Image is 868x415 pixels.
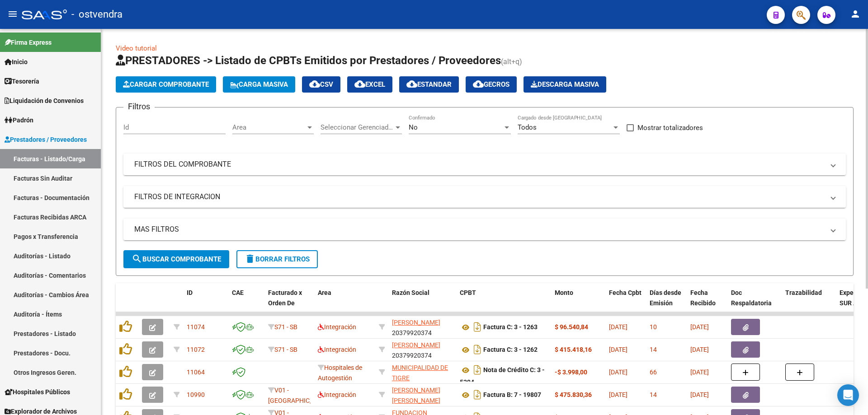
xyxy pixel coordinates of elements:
[236,250,318,268] button: Borrar Filtros
[183,283,228,323] datatable-header-cell: ID
[650,391,657,398] span: 14
[472,320,483,334] i: Descargar documento
[646,283,687,323] datatable-header-cell: Días desde Emisión
[650,368,657,376] span: 66
[187,346,205,353] span: 11072
[5,115,33,125] span: Padrón
[466,76,517,93] button: Gecros
[690,391,709,398] span: [DATE]
[116,76,216,93] button: Cargar Comprobante
[354,80,385,89] span: EXCEL
[232,289,244,296] span: CAE
[392,387,440,404] span: [PERSON_NAME] [PERSON_NAME]
[555,346,592,353] strong: $ 415.418,16
[302,76,340,93] button: CSV
[5,37,52,47] span: Firma Express
[483,324,538,331] strong: Factura C: 3 - 1263
[690,346,709,353] span: [DATE]
[347,76,392,93] button: EXCEL
[230,80,288,89] span: Carga Masiva
[392,289,429,296] span: Razón Social
[392,340,453,359] div: 20379920374
[472,342,483,357] i: Descargar documento
[123,250,229,268] button: Buscar Comprobante
[409,123,418,131] span: No
[460,289,476,296] span: CPBT
[318,391,356,398] span: Integración
[650,346,657,353] span: 14
[132,253,142,264] mat-icon: search
[472,387,483,402] i: Descargar documento
[555,323,588,331] strong: $ 96.540,84
[555,391,592,398] strong: $ 475.830,36
[609,346,627,353] span: [DATE]
[555,368,587,376] strong: -$ 3.998,00
[187,323,205,331] span: 11074
[5,96,84,106] span: Liquidación de Convenios
[318,323,356,331] span: Integración
[518,123,537,131] span: Todos
[531,80,599,89] span: Descarga Masiva
[690,368,709,376] span: [DATE]
[309,79,320,89] mat-icon: cloud_download
[473,80,509,89] span: Gecros
[392,363,453,382] div: 30999284899
[555,289,573,296] span: Monto
[609,289,642,296] span: Fecha Cpbt
[318,346,356,353] span: Integración
[392,317,453,336] div: 20379920374
[123,186,846,208] mat-expansion-panel-header: FILTROS DE INTEGRACION
[7,9,18,19] mat-icon: menu
[837,384,859,406] div: Open Intercom Messenger
[472,363,483,377] i: Descargar documento
[392,319,440,326] span: [PERSON_NAME]
[232,123,306,131] span: Area
[123,154,846,175] mat-expansion-panel-header: FILTROS DEL COMPROBANTE
[731,289,772,307] span: Doc Respaldatoria
[609,323,627,331] span: [DATE]
[637,122,703,133] span: Mostrar totalizadores
[388,283,456,323] datatable-header-cell: Razón Social
[399,76,459,93] button: Estandar
[116,54,501,67] span: PRESTADORES -> Listado de CPBTs Emitidos por Prestadores / Proveedores
[187,368,205,376] span: 11064
[5,76,39,86] span: Tesorería
[223,76,295,93] button: Carga Masiva
[782,283,836,323] datatable-header-cell: Trazabilidad
[609,391,627,398] span: [DATE]
[274,346,297,353] span: S71 - SB
[71,5,123,24] span: - ostvendra
[264,283,314,323] datatable-header-cell: Facturado x Orden De
[690,289,716,307] span: Fecha Recibido
[650,323,657,331] span: 10
[134,159,824,169] mat-panel-title: FILTROS DEL COMPROBANTE
[354,79,365,89] mat-icon: cloud_download
[274,323,297,331] span: S71 - SB
[123,219,846,240] mat-expansion-panel-header: MAS FILTROS
[392,385,453,404] div: 27235676090
[690,323,709,331] span: [DATE]
[5,57,28,67] span: Inicio
[228,283,264,323] datatable-header-cell: CAE
[650,289,681,307] span: Días desde Emisión
[132,255,221,263] span: Buscar Comprobante
[392,341,440,349] span: [PERSON_NAME]
[524,76,606,93] button: Descarga Masiva
[134,192,824,202] mat-panel-title: FILTROS DE INTEGRACION
[123,100,155,113] h3: Filtros
[473,79,484,89] mat-icon: cloud_download
[524,76,606,93] app-download-masive: Descarga masiva de comprobantes (adjuntos)
[727,283,782,323] datatable-header-cell: Doc Respaldatoria
[483,392,541,399] strong: Factura B: 7 - 19807
[460,367,545,386] strong: Nota de Crédito C: 3 - 5394
[318,364,362,382] span: Hospitales de Autogestión
[187,289,193,296] span: ID
[850,9,861,19] mat-icon: person
[116,44,157,52] a: Video tutorial
[392,364,448,382] span: MUNICIPALIDAD DE TIGRE
[687,283,727,323] datatable-header-cell: Fecha Recibido
[309,80,333,89] span: CSV
[5,387,70,397] span: Hospitales Públicos
[501,57,522,66] span: (alt+q)
[605,283,646,323] datatable-header-cell: Fecha Cpbt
